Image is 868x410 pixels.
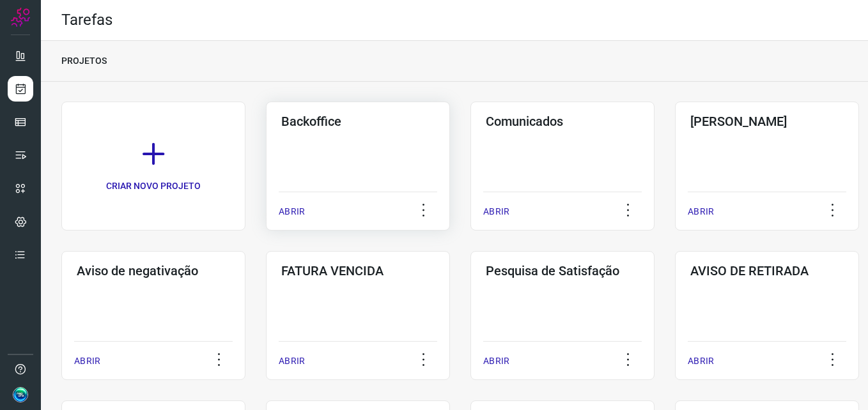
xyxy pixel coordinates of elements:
p: CRIAR NOVO PROJETO [106,179,201,193]
p: ABRIR [74,354,100,368]
p: ABRIR [279,354,305,368]
img: Logo [11,8,30,27]
p: PROJETOS [61,54,107,68]
p: ABRIR [483,205,509,218]
h3: FATURA VENCIDA [281,263,435,278]
h2: Tarefas [61,11,112,29]
p: ABRIR [688,354,714,368]
p: ABRIR [279,205,305,218]
h3: Backoffice [281,114,435,129]
p: ABRIR [483,354,509,368]
h3: [PERSON_NAME] [690,114,844,129]
h3: Aviso de negativação [77,263,230,278]
h3: Comunicados [486,114,639,129]
h3: AVISO DE RETIRADA [690,263,844,278]
img: d1faacb7788636816442e007acca7356.jpg [13,387,28,402]
h3: Pesquisa de Satisfação [486,263,639,278]
p: ABRIR [688,205,714,218]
